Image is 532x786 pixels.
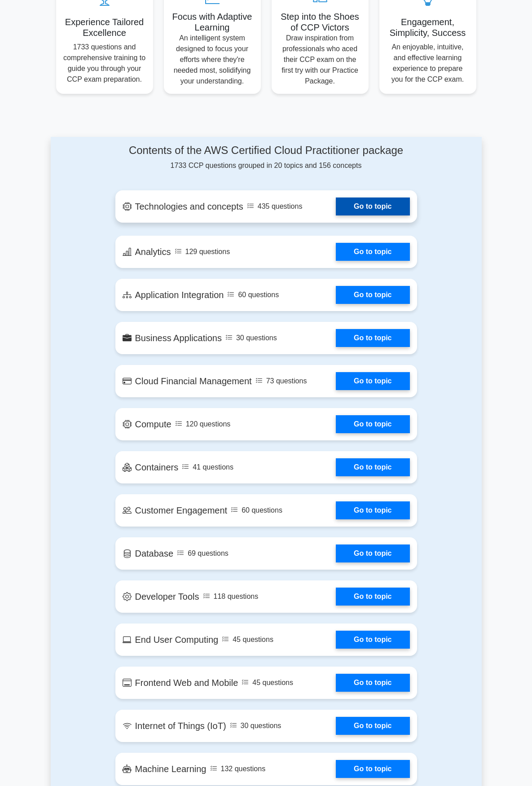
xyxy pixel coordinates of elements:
[336,544,409,562] a: Go to topic
[336,243,409,261] a: Go to topic
[336,286,409,304] a: Go to topic
[115,144,417,171] div: 1733 CCP questions grouped in 20 topics and 156 concepts
[171,33,254,87] p: An intelligent system designed to focus your efforts where they're needed most, solidifying your ...
[336,717,409,735] a: Go to topic
[171,11,254,33] h5: Focus with Adaptive Learning
[336,372,409,390] a: Go to topic
[115,144,417,157] h4: Contents of the AWS Certified Cloud Practitioner package
[336,501,409,519] a: Go to topic
[387,42,469,85] p: An enjoyable, intuitive, and effective learning experience to prepare you for the CCP exam.
[336,588,409,606] a: Go to topic
[336,674,409,692] a: Go to topic
[387,17,469,38] h5: Engagement, Simplicity, Success
[279,33,361,87] p: Draw inspiration from professionals who aced their CCP exam on the first try with our Practice Pa...
[336,631,409,649] a: Go to topic
[336,415,409,433] a: Go to topic
[279,11,361,33] h5: Step into the Shoes of CCP Victors
[336,198,409,215] a: Go to topic
[336,760,409,778] a: Go to topic
[63,17,146,38] h5: Experience Tailored Excellence
[63,42,146,85] p: 1733 questions and comprehensive training to guide you through your CCP exam preparation.
[336,458,409,476] a: Go to topic
[336,329,409,347] a: Go to topic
